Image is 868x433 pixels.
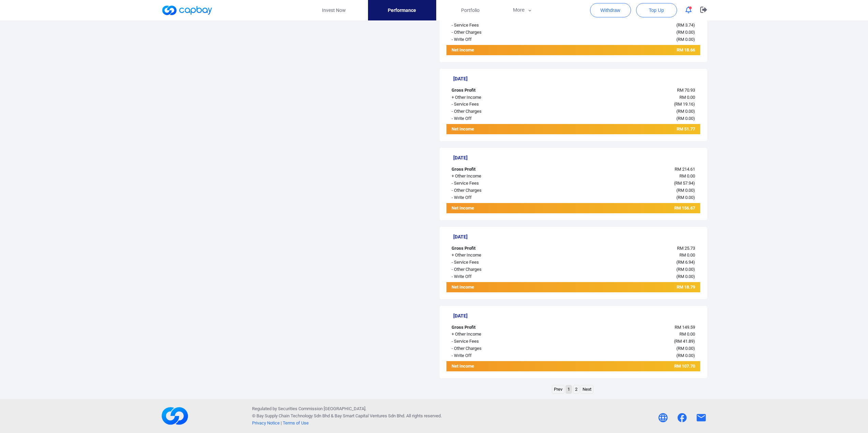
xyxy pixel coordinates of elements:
span: RM 0.00 [678,267,693,272]
span: RM 0.00 [679,331,695,337]
div: - Write Off [446,273,552,280]
div: ( ) [552,266,700,273]
div: ( ) [552,22,700,29]
div: - Other Charges [446,29,552,36]
span: RM 0.00 [678,37,693,42]
span: RM 57.94 [675,181,693,186]
a: Terms of Use [283,420,309,426]
div: Gross Profit [446,245,552,252]
div: - Service Fees [446,180,552,187]
div: ( ) [552,352,700,359]
span: RM 0.00 [679,95,695,100]
div: - Service Fees [446,101,552,108]
p: Regulated by Securities Commission [GEOGRAPHIC_DATA]. © Bay Supply Chain Technology Sdn Bhd & . A... [252,405,442,427]
h5: [DATE] [453,313,700,319]
div: Net Income [446,284,552,292]
span: RM 18.66 [677,47,695,52]
a: Previous page [552,385,564,394]
div: ( ) [552,273,700,280]
button: Withdraw [590,3,631,17]
span: RM 0.00 [678,353,693,358]
span: RM 149.59 [675,325,695,330]
div: - Other Charges [446,108,552,115]
div: + Other Income [446,173,552,180]
div: ( ) [552,259,700,266]
span: RM 0.00 [678,274,693,279]
span: Performance [388,6,416,14]
span: Portfolio [461,6,480,14]
span: RM 0.00 [678,188,693,193]
div: Net Income [446,126,552,134]
button: Top Up [636,3,677,17]
span: RM 3.74 [679,16,695,21]
div: Net Income [446,205,552,213]
span: Top Up [649,7,664,14]
div: - Other Charges [446,345,552,352]
span: RM 0.00 [678,346,693,351]
h5: [DATE] [453,76,700,82]
div: Net Income [446,47,552,55]
div: ( ) [552,115,700,122]
a: Page 2 [573,385,579,394]
div: + Other Income [446,252,552,259]
div: ( ) [552,187,700,194]
div: ( ) [552,101,700,108]
span: RM 18.79 [677,284,695,290]
span: RM 25.73 [677,246,695,251]
div: - Other Charges [446,266,552,273]
div: ( ) [552,345,700,352]
div: - Write Off [446,115,552,122]
div: - Other Charges [446,187,552,194]
span: RM 156.67 [674,205,695,211]
span: RM 0.00 [679,173,695,179]
div: ( ) [552,29,700,36]
div: ( ) [552,180,700,187]
div: Gross Profit [446,166,552,173]
div: + Other Income [446,331,552,338]
span: RM 0.00 [678,195,693,200]
span: RM 0.00 [678,109,693,114]
span: RM 0.00 [679,252,695,258]
div: ( ) [552,36,700,43]
div: - Service Fees [446,259,552,266]
span: RM 6.94 [678,260,693,265]
h5: [DATE] [453,155,700,161]
span: RM 3.74 [678,22,693,28]
span: RM 19.16 [675,102,693,107]
span: RM 0.00 [678,116,693,121]
div: - Service Fees [446,22,552,29]
div: ( ) [552,338,700,345]
div: - Service Fees [446,338,552,345]
div: Gross Profit [446,87,552,94]
span: RM 51.77 [677,126,695,132]
div: - Write Off [446,352,552,359]
a: Page 1 is your current page [566,385,572,394]
div: - Write Off [446,36,552,43]
span: RM 70.93 [677,88,695,93]
span: RM 107.70 [674,364,695,369]
div: Gross Profit [446,324,552,331]
span: RM 41.89 [675,339,693,344]
div: + Other Income [446,94,552,101]
a: Next page [581,385,593,394]
span: RM 214.61 [675,167,695,172]
div: ( ) [552,108,700,115]
img: footerLogo [161,402,189,430]
h5: [DATE] [453,234,700,240]
span: Bay Smart Capital Ventures Sdn Bhd [335,413,404,418]
div: Net Income [446,363,552,371]
div: - Write Off [446,194,552,201]
span: RM 0.00 [678,30,693,35]
div: ( ) [552,194,700,201]
a: Privacy Notice [252,420,280,426]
